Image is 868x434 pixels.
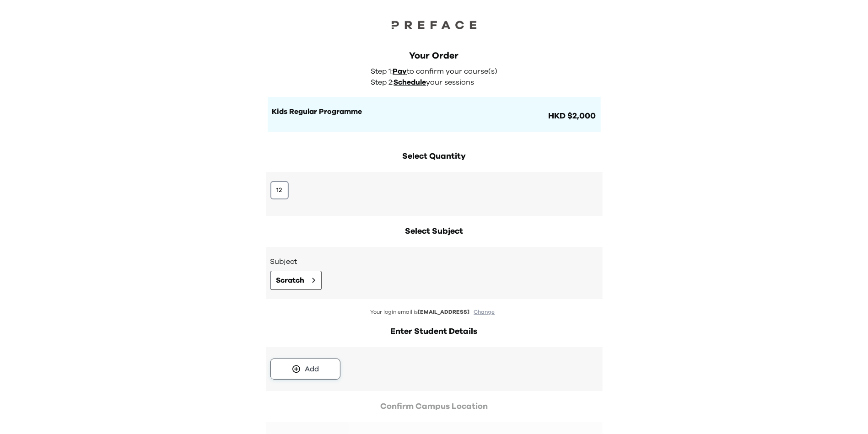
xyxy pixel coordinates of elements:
div: Add [305,364,319,375]
span: Scratch [276,275,305,286]
button: Scratch [270,271,322,290]
div: Your Order [268,49,601,62]
h2: Enter Student Details [266,325,603,338]
span: Pay [393,68,407,75]
p: Step 1: to confirm your course(s) [371,66,503,77]
button: 12 [270,181,289,199]
button: Add [270,359,340,380]
h1: Kids Regular Programme [272,106,547,117]
h3: Subject [270,256,598,267]
span: HKD $2,000 [547,110,596,123]
img: Preface Logo [388,18,480,31]
h2: Select Subject [266,225,603,238]
h2: Select Quantity [266,150,603,163]
span: Schedule [394,79,426,86]
p: Step 2: your sessions [371,77,503,88]
p: Your login email is [266,308,603,316]
span: [EMAIL_ADDRESS] [418,309,470,315]
h2: Confirm Campus Location [266,400,603,413]
button: Change [471,308,498,316]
